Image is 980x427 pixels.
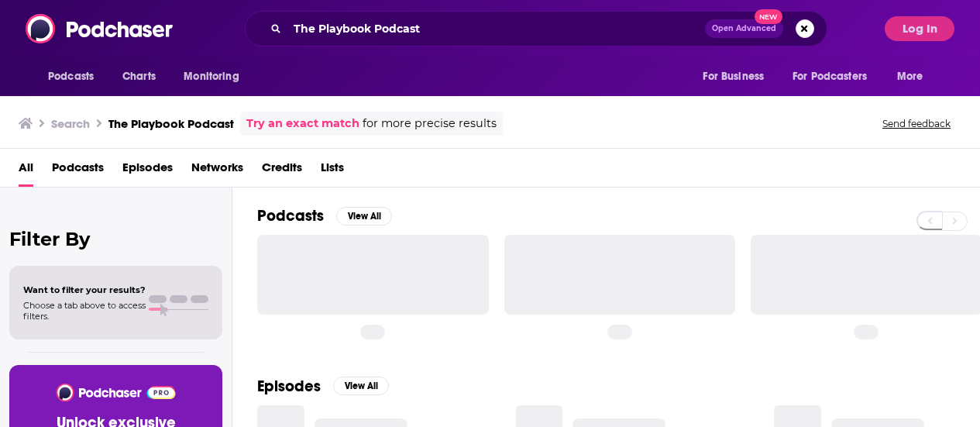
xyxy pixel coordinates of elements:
[262,155,302,187] a: Credits
[112,62,165,91] a: Charts
[886,62,943,91] button: open menu
[287,16,705,41] input: Search podcasts, credits, & more...
[23,284,146,295] span: Want to filter your results?
[321,155,344,187] a: Lists
[26,14,174,43] img: Podchaser - Follow, Share and Rate Podcasts
[9,228,222,250] h2: Filter By
[755,9,782,24] span: New
[184,66,239,88] span: Monitoring
[19,155,33,187] a: All
[878,117,955,130] button: Send feedback
[257,377,321,396] h2: Episodes
[48,66,94,88] span: Podcasts
[37,62,114,91] button: open menu
[705,19,783,38] button: Open AdvancedNew
[51,116,90,131] h3: Search
[245,11,827,46] div: Search podcasts, credits, & more...
[108,116,234,131] h3: The Playbook Podcast
[782,62,889,91] button: open menu
[333,377,389,395] button: View All
[246,115,359,133] a: Try an exact match
[257,206,324,226] h2: Podcasts
[23,300,146,322] span: Choose a tab above to access filters.
[363,115,497,133] span: for more precise results
[885,16,954,41] button: Log In
[793,66,867,88] span: For Podcasters
[336,207,392,226] button: View All
[712,25,776,33] span: Open Advanced
[122,66,156,88] span: Charts
[173,62,259,91] button: open menu
[897,66,923,88] span: More
[257,206,392,226] a: PodcastsView All
[692,62,783,91] button: open menu
[52,155,104,187] a: Podcasts
[257,377,389,396] a: EpisodesView All
[55,384,177,401] img: Podchaser - Follow, Share and Rate Podcasts
[122,155,173,187] a: Episodes
[191,155,243,187] a: Networks
[703,66,764,88] span: For Business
